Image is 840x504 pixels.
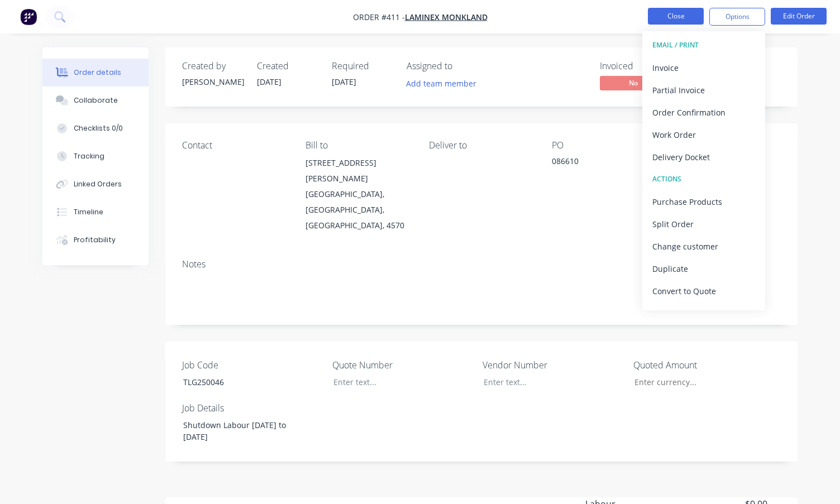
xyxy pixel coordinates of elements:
[652,60,755,76] div: Invoice
[652,149,755,165] div: Delivery Docket
[20,8,37,25] img: Factory
[652,305,755,321] div: Archive
[400,76,483,91] button: Add team member
[633,358,773,372] label: Quoted Amount
[652,238,755,255] div: Change customer
[405,12,488,22] a: Laminex Monkland
[552,155,657,171] div: 086610
[182,259,781,270] div: Notes
[182,401,322,415] label: Job Details
[648,8,704,25] button: Close
[652,283,755,299] div: Convert to Quote
[552,140,657,151] div: PO
[74,207,103,217] div: Timeline
[257,76,281,87] span: [DATE]
[306,155,411,186] div: [STREET_ADDRESS][PERSON_NAME]
[429,140,534,151] div: Deliver to
[652,38,755,52] div: EMAIL / PRINT
[652,172,755,186] div: ACTIONS
[652,216,755,232] div: Split Order
[600,76,667,90] span: No
[332,358,472,372] label: Quote Number
[600,61,684,71] div: Invoiced
[353,12,405,22] span: Order #411 -
[306,140,411,151] div: Bill to
[652,82,755,98] div: Partial Invoice
[74,68,121,78] div: Order details
[407,61,518,71] div: Assigned to
[182,76,244,88] div: [PERSON_NAME]
[306,155,411,233] div: [STREET_ADDRESS][PERSON_NAME][GEOGRAPHIC_DATA], [GEOGRAPHIC_DATA], [GEOGRAPHIC_DATA], 4570
[174,374,314,390] div: TLG250046
[174,417,314,445] div: Shutdown Labour [DATE] to [DATE]
[625,374,772,391] input: Enter currency...
[42,170,149,198] button: Linked Orders
[182,358,322,372] label: Job Code
[407,76,483,91] button: Add team member
[182,140,288,151] div: Contact
[652,127,755,143] div: Work Order
[42,114,149,142] button: Checklists 0/0
[652,261,755,277] div: Duplicate
[332,76,356,87] span: [DATE]
[42,142,149,170] button: Tracking
[306,186,411,233] div: [GEOGRAPHIC_DATA], [GEOGRAPHIC_DATA], [GEOGRAPHIC_DATA], 4570
[74,235,116,245] div: Profitability
[257,61,318,71] div: Created
[332,61,393,71] div: Required
[74,95,118,105] div: Collaborate
[74,179,122,189] div: Linked Orders
[42,87,149,114] button: Collaborate
[42,226,149,254] button: Profitability
[652,104,755,121] div: Order Confirmation
[74,123,123,133] div: Checklists 0/0
[42,59,149,87] button: Order details
[709,8,765,26] button: Options
[652,194,755,210] div: Purchase Products
[483,358,622,372] label: Vendor Number
[74,151,104,161] div: Tracking
[42,198,149,226] button: Timeline
[182,61,244,71] div: Created by
[771,8,827,25] button: Edit Order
